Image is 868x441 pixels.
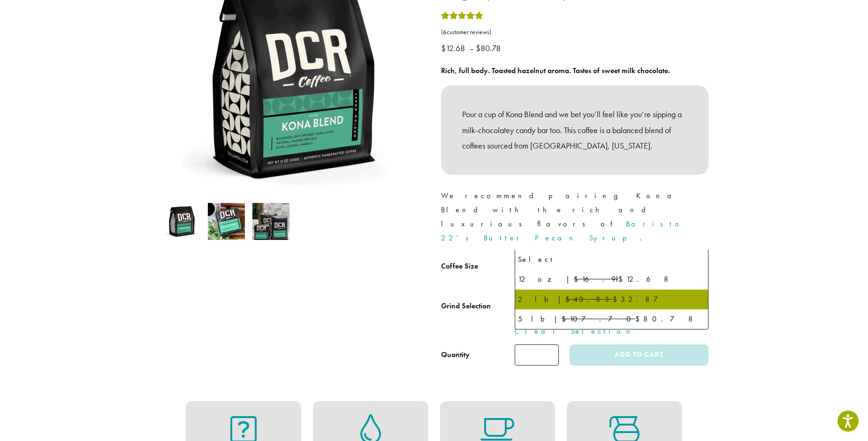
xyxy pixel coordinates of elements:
[515,344,559,366] input: Product quantity
[562,314,635,324] del: $107.70
[476,43,503,53] bdi: 80.78
[476,43,480,53] span: $
[441,349,470,360] div: Quantity
[518,312,705,326] div: 5 lb | $80.78
[441,43,446,53] span: $
[443,28,447,36] span: 6
[570,344,708,366] button: Add to cart
[441,10,483,24] div: Rated 5.00 out of 5
[441,66,670,75] b: Rich, full body. Toasted hazelnut aroma. Tastes of sweet milk chocolate.
[469,43,474,53] span: –
[441,28,708,37] a: (6customer reviews)
[518,292,705,306] div: 2 lb | $32.87
[518,272,705,286] div: 12 oz | $12.68
[441,299,515,313] label: Grind Selection
[515,326,708,337] a: Clear Selection
[441,43,467,53] bdi: 12.68
[441,260,515,273] label: Coffee Size
[574,274,618,284] del: $16.91
[565,294,613,304] del: $43.83
[441,189,708,245] p: We recommend pairing Kona Blend with the rich and luxurious flavors of .
[163,203,200,240] img: Kona Blend
[252,203,289,240] img: Kona Blend - Image 3
[462,106,687,154] p: Pour a cup of Kona Blend and we bet you’ll feel like you’re sipping a milk-chocolatey candy bar t...
[208,203,245,240] img: Kona Blend - Image 2
[515,250,708,269] li: Select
